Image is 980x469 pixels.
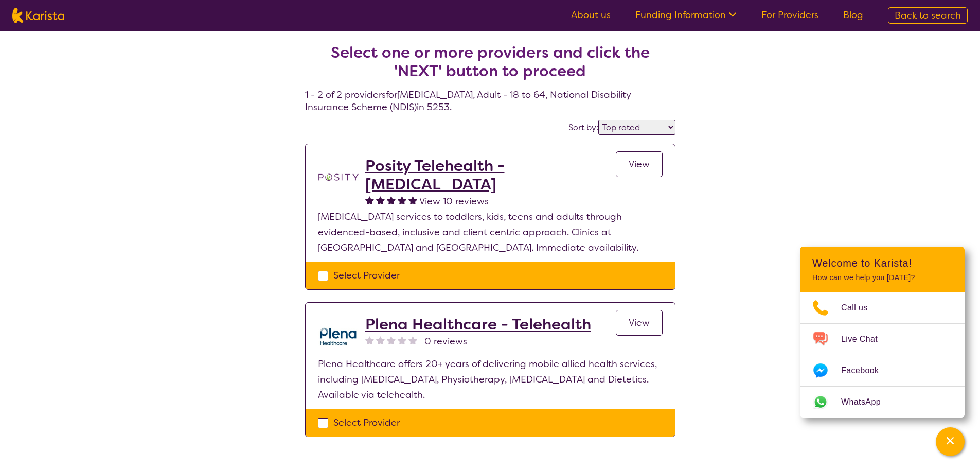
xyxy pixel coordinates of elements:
[318,209,663,255] p: [MEDICAL_DATA] services to toddlers, kids, teens and adults through evidenced-based, inclusive an...
[571,9,611,21] a: About us
[629,317,650,329] span: View
[841,300,880,316] span: Call us
[812,257,952,269] h2: Welcome to Karista!
[888,7,968,24] a: Back to search
[568,122,598,133] label: Sort by:
[318,356,663,403] p: Plena Healthcare offers 20+ years of delivering mobile allied health services, including [MEDICAL...
[365,157,616,194] a: Posity Telehealth - [MEDICAL_DATA]
[376,336,385,344] img: nonereviewstar
[398,196,406,204] img: fullstar
[616,151,663,177] a: View
[895,9,961,22] span: Back to search
[616,310,663,336] a: View
[761,9,818,21] a: For Providers
[365,196,374,204] img: fullstar
[419,195,489,207] span: View 10 reviews
[936,427,965,456] button: Channel Menu
[305,19,675,113] h4: 1 - 2 of 2 providers for [MEDICAL_DATA] , Adult - 18 to 64 , National Disability Insurance Scheme...
[365,315,591,334] a: Plena Healthcare - Telehealth
[408,196,417,204] img: fullstar
[800,292,965,418] ul: Choose channel
[318,157,359,198] img: t1bslo80pcylnzwjhndq.png
[387,196,396,204] img: fullstar
[376,196,385,204] img: fullstar
[635,9,737,21] a: Funding Information
[841,332,890,347] span: Live Chat
[800,247,965,418] div: Channel Menu
[800,387,965,418] a: Web link opens in a new tab.
[365,336,374,344] img: nonereviewstar
[317,43,663,80] h2: Select one or more providers and click the 'NEXT' button to proceed
[408,336,417,344] img: nonereviewstar
[629,158,650,170] span: View
[812,273,952,282] p: How can we help you [DATE]?
[841,363,891,378] span: Facebook
[387,336,396,344] img: nonereviewstar
[398,336,406,344] img: nonereviewstar
[841,394,893,410] span: WhatsApp
[12,8,64,23] img: Karista logo
[843,9,863,21] a: Blog
[318,315,359,356] img: qwv9egg5taowukv2xnze.png
[419,194,489,209] a: View 10 reviews
[424,334,467,349] span: 0 reviews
